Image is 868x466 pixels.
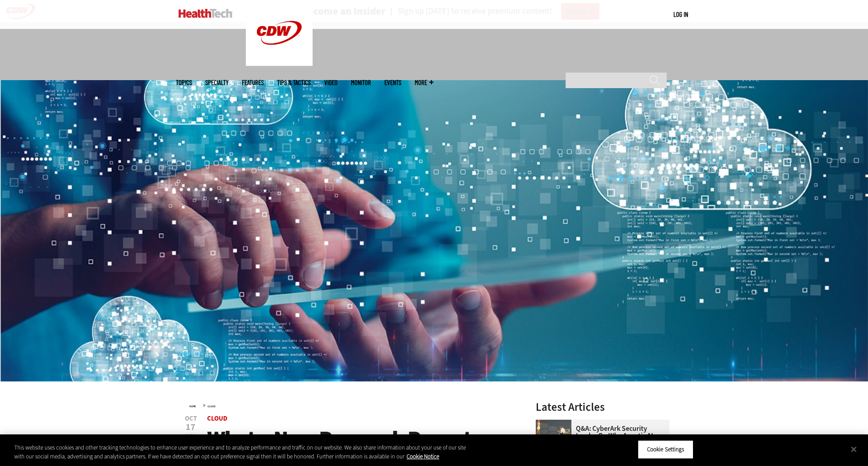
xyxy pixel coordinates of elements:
[207,414,228,423] a: Cloud
[536,425,664,454] a: Q&A: CyberArk Security Leader on Why Agentic AI Makes Zero Trust More Important Than Ever
[324,79,338,86] a: Video
[384,79,401,86] a: Events
[844,439,864,459] button: Close
[205,79,228,86] span: Specialty
[185,415,197,422] span: Oct
[536,420,576,427] a: Group of humans and robots accessing a network
[638,440,693,459] button: Cookie Settings
[176,79,192,86] span: Topics
[189,401,513,409] div: »
[351,79,371,86] a: MonITor
[246,59,313,68] a: CDW
[673,10,688,18] a: Log in
[14,443,477,461] div: This website uses cookies and other tracking technologies to enhance user experience and to analy...
[208,405,216,408] a: Cloud
[407,453,439,460] a: More information about your privacy
[673,10,688,19] div: User menu
[536,401,669,413] h3: Latest Articles
[189,405,196,408] a: Home
[415,79,433,86] span: More
[179,9,232,18] img: Home
[185,423,197,432] span: 17
[536,420,571,455] img: Group of humans and robots accessing a network
[242,79,264,86] a: Features
[277,79,311,86] a: Tips & Tactics
[185,432,196,439] span: 2024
